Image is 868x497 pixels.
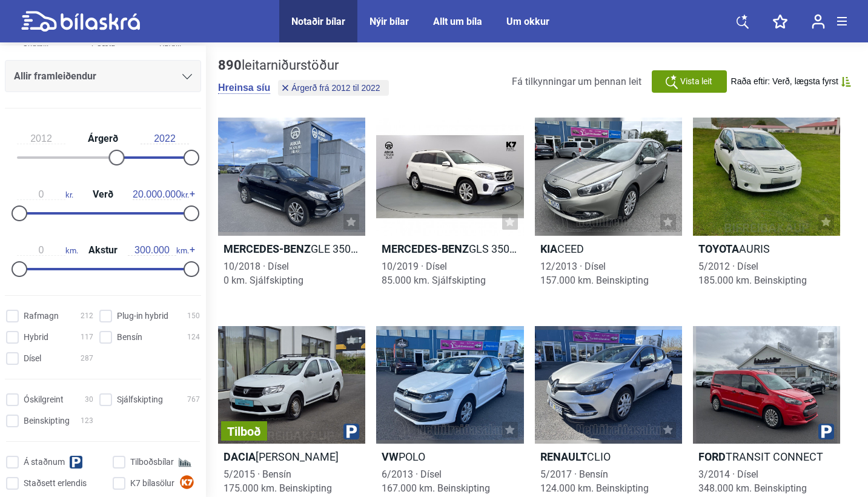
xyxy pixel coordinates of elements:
[382,242,469,255] b: Mercedes-Benz
[535,118,682,302] a: KiaCEED12/2013 · Dísel157.000 km. Beinskipting
[812,14,825,29] img: user-login.svg
[731,76,838,87] span: Raða eftir: Verð, lægsta fyrst
[698,469,807,494] span: 3/2014 · Dísel 348.000 km. Beinskipting
[343,424,359,439] img: parking.png
[218,58,392,73] div: leitarniðurstöður
[130,477,174,490] span: K7 bílasölur
[218,118,365,302] a: Mercedes-BenzGLE 350 D 4MATIC10/2018 · Dísel0 km. Sjálfskipting
[540,261,649,286] span: 12/2013 · Dísel 157.000 km. Beinskipting
[117,393,163,406] span: Sjálfskipting
[85,245,121,255] span: Akstur
[17,189,73,200] span: kr.
[369,16,409,27] a: Nýir bílar
[291,84,380,92] span: Árgerð frá 2012 til 2022
[17,245,78,256] span: km.
[85,134,121,144] span: Árgerð
[218,82,270,94] button: Hreinsa síu
[535,450,682,464] h2: CLIO
[218,450,365,464] h2: [PERSON_NAME]
[698,450,726,463] b: Ford
[693,450,840,464] h2: TRANSIT CONNECT
[376,450,523,464] h2: POLO
[540,469,649,494] span: 5/2017 · Bensín 124.000 km. Beinskipting
[227,425,261,438] span: Tilboð
[130,456,174,469] span: Tilboðsbílar
[128,245,189,256] span: km.
[540,450,587,463] b: Renault
[133,189,189,200] span: kr.
[24,456,65,469] span: Á staðnum
[24,331,48,344] span: Hybrid
[693,118,840,302] a: ToyotaAURIS5/2012 · Dísel185.000 km. Beinskipting
[382,469,490,494] span: 6/2013 · Dísel 167.000 km. Beinskipting
[81,331,93,344] span: 117
[224,450,256,463] b: Dacia
[540,242,557,255] b: Kia
[698,242,739,255] b: Toyota
[81,415,93,427] span: 123
[218,58,242,73] b: 890
[376,118,523,302] a: Mercedes-BenzGLS 350 D 4MATIC10/2019 · Dísel85.000 km. Sjálfskipting
[278,80,388,96] button: Árgerð frá 2012 til 2022
[693,242,840,256] h2: AURIS
[512,76,641,87] span: Fá tilkynningar um þennan leit
[731,76,851,87] button: Raða eftir: Verð, lægsta fyrst
[24,477,87,490] span: Staðsett erlendis
[535,242,682,256] h2: CEED
[24,352,41,365] span: Dísel
[24,393,64,406] span: Óskilgreint
[382,261,486,286] span: 10/2019 · Dísel 85.000 km. Sjálfskipting
[680,75,712,88] span: Vista leit
[376,242,523,256] h2: GLS 350 D 4MATIC
[818,424,834,439] img: parking.png
[24,310,59,322] span: Rafmagn
[291,16,345,27] a: Notaðir bílar
[85,393,93,406] span: 30
[81,352,93,365] span: 287
[433,16,482,27] a: Allt um bíla
[24,415,70,427] span: Beinskipting
[187,331,200,344] span: 124
[117,310,168,322] span: Plug-in hybrid
[187,393,200,406] span: 767
[698,261,807,286] span: 5/2012 · Dísel 185.000 km. Beinskipting
[14,68,96,85] span: Allir framleiðendur
[117,331,142,344] span: Bensín
[90,190,116,199] span: Verð
[224,469,332,494] span: 5/2015 · Bensín 175.000 km. Beinskipting
[218,242,365,256] h2: GLE 350 D 4MATIC
[224,261,303,286] span: 10/2018 · Dísel 0 km. Sjálfskipting
[506,16,549,27] a: Um okkur
[81,310,93,322] span: 212
[382,450,399,463] b: VW
[187,310,200,322] span: 150
[224,242,311,255] b: Mercedes-Benz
